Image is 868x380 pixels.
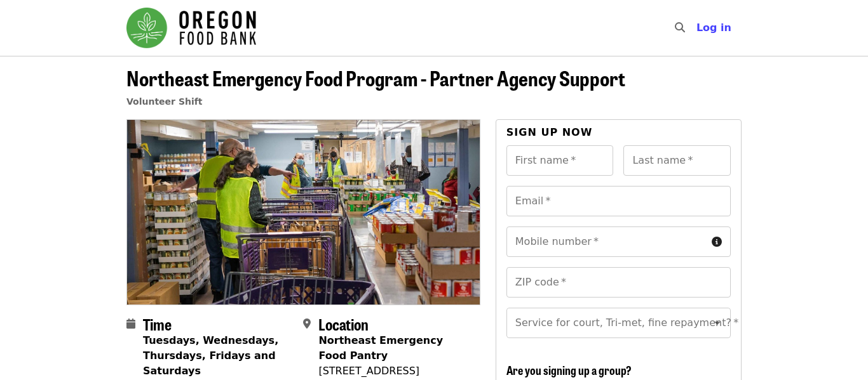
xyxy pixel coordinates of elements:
[126,8,256,48] img: Oregon Food Bank - Home
[693,13,703,43] input: Search
[143,334,278,377] strong: Tuesdays, Wednesdays, Thursdays, Fridays and Saturdays
[675,22,685,34] i: search icon
[143,313,172,335] span: Time
[709,314,726,332] button: Open
[686,15,742,41] button: Log in
[506,226,707,257] input: Mobile number
[506,267,731,298] input: ZIP code
[506,186,731,216] input: Email
[506,145,614,176] input: First name
[318,364,470,379] div: [STREET_ADDRESS]
[712,236,722,248] i: circle-info icon
[126,96,203,107] a: Volunteer Shift
[318,334,443,362] strong: Northeast Emergency Food Pantry
[696,22,731,34] span: Log in
[126,318,135,330] i: calendar icon
[623,145,731,176] input: Last name
[318,313,369,335] span: Location
[127,120,480,304] img: Northeast Emergency Food Program - Partner Agency Support organized by Oregon Food Bank
[506,362,632,378] span: Are you signing up a group?
[303,318,311,330] i: map-marker-alt icon
[506,126,593,138] span: Sign up now
[126,63,625,93] span: Northeast Emergency Food Program - Partner Agency Support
